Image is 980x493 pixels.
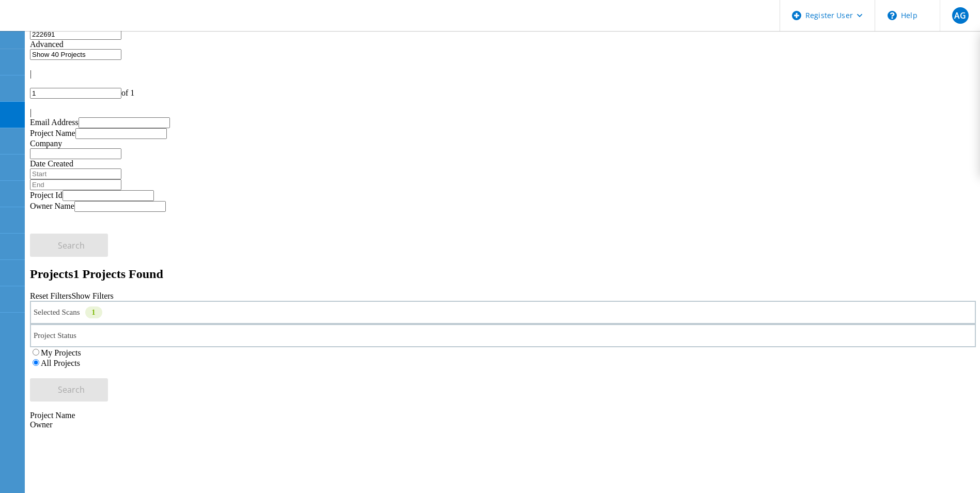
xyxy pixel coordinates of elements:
[58,240,85,251] span: Search
[30,267,73,281] b: Projects
[30,191,63,199] label: Project Id
[30,129,75,137] label: Project Name
[30,159,73,168] label: Date Created
[73,267,163,281] span: 1 Projects Found
[30,301,976,324] div: Selected Scans
[41,359,80,367] label: All Projects
[30,40,64,49] span: Advanced
[30,168,121,179] input: Start
[121,88,134,97] span: of 1
[30,108,976,117] div: |
[30,29,121,40] input: Search projects by name, owner, ID, company, etc
[30,420,976,429] div: Owner
[30,411,976,420] div: Project Name
[85,306,102,318] div: 1
[954,11,966,20] span: AG
[30,378,108,402] button: Search
[30,69,976,79] div: |
[30,234,108,257] button: Search
[30,291,71,300] a: Reset Filters
[30,139,62,148] label: Company
[30,202,74,210] label: Owner Name
[10,20,121,29] a: Live Optics Dashboard
[30,324,976,347] div: Project Status
[41,348,81,357] label: My Projects
[71,291,113,300] a: Show Filters
[30,118,79,127] label: Email Address
[888,11,897,20] svg: \n
[58,384,85,395] span: Search
[30,179,121,190] input: End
